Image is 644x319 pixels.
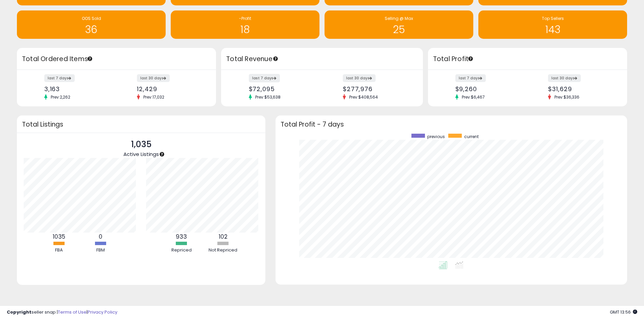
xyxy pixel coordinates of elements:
[171,10,319,39] a: -Profit 18
[464,134,479,139] span: current
[325,10,473,39] a: Selling @ Max 25
[161,247,202,254] div: Repriced
[239,16,251,21] span: -Profit
[174,24,316,35] h1: 18
[22,122,260,127] h3: Total Listings
[7,309,117,316] div: seller snap | |
[281,122,622,127] h3: Total Profit - 7 days
[272,56,279,62] div: Tooltip anchor
[82,16,101,21] span: OOS Sold
[88,309,117,315] a: Privacy Policy
[7,309,31,315] strong: Copyright
[219,233,228,241] b: 102
[468,56,474,62] div: Tooltip anchor
[87,56,93,62] div: Tooltip anchor
[427,134,445,139] span: previous
[39,247,79,254] div: FBA
[346,94,381,100] span: Prev: $408,564
[455,85,523,92] div: $9,260
[58,309,87,315] a: Terms of Use
[482,24,624,35] h1: 143
[203,247,243,254] div: Not Repriced
[478,10,627,39] a: Top Sellers 143
[159,151,165,157] div: Tooltip anchor
[548,74,581,82] label: last 30 days
[458,94,488,100] span: Prev: $6,467
[249,85,317,92] div: $72,095
[44,74,75,82] label: last 7 days
[22,54,211,64] h3: Total Ordered Items
[123,138,159,151] p: 1,035
[17,10,166,39] a: OOS Sold 36
[548,85,615,92] div: $31,629
[455,74,486,82] label: last 7 days
[433,54,622,64] h3: Total Profit
[137,85,204,92] div: 12,429
[137,74,170,82] label: last 30 days
[53,233,65,241] b: 1035
[343,85,411,92] div: $277,976
[328,24,470,35] h1: 25
[20,24,162,35] h1: 36
[176,233,187,241] b: 933
[385,16,413,21] span: Selling @ Max
[343,74,376,82] label: last 30 days
[249,74,280,82] label: last 7 days
[80,247,121,254] div: FBM
[47,94,74,100] span: Prev: 2,262
[99,233,102,241] b: 0
[140,94,168,100] span: Prev: 17,032
[226,54,418,64] h3: Total Revenue
[44,85,112,92] div: 3,163
[123,151,159,158] span: Active Listings
[542,16,564,21] span: Top Sellers
[252,94,284,100] span: Prev: $53,638
[610,309,637,315] span: 2025-10-10 13:56 GMT
[551,94,583,100] span: Prev: $36,336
